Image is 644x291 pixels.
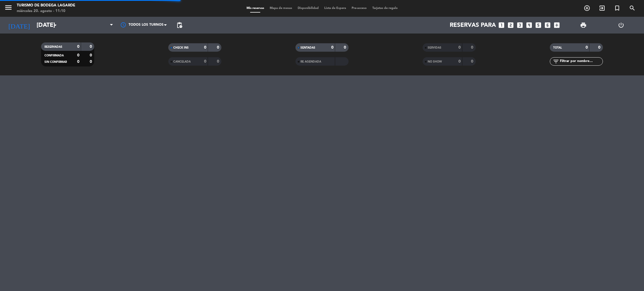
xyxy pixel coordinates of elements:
[458,46,461,49] strong: 0
[4,3,13,14] button: menu
[580,22,587,28] span: print
[77,45,79,49] strong: 0
[17,3,75,8] div: Turismo de Bodega Lagarde
[370,7,401,10] span: Tarjetas de regalo
[77,53,79,57] strong: 0
[90,53,93,57] strong: 0
[217,59,220,63] strong: 0
[267,7,295,10] span: Mapa de mesas
[44,61,67,63] span: SIN CONFIRMAR
[450,22,496,29] span: Reservas para
[458,59,461,63] strong: 0
[77,60,79,64] strong: 0
[44,54,64,57] span: CONFIRMADA
[52,22,59,28] i: arrow_drop_down
[602,17,640,34] div: LOG OUT
[471,59,474,63] strong: 0
[90,45,93,49] strong: 0
[507,22,514,29] i: looks_two
[498,22,505,29] i: looks_one
[331,46,333,49] strong: 0
[300,60,321,63] span: RE AGENDADA
[300,46,315,49] span: SENTADAS
[173,60,191,63] span: CANCELADA
[321,7,349,10] span: Lista de Espera
[173,46,189,49] span: CHECK INS
[544,22,551,29] i: looks_6
[553,22,560,29] i: add_box
[471,46,474,49] strong: 0
[4,3,13,12] i: menu
[599,5,605,11] i: exit_to_app
[4,19,34,31] i: [DATE]
[90,60,93,64] strong: 0
[204,46,206,49] strong: 0
[176,22,183,28] span: pending_actions
[559,58,603,65] input: Filtrar por nombre...
[17,8,75,14] div: miércoles 20. agosto - 11:10
[295,7,321,10] span: Disponibilidad
[44,46,62,48] span: RESERVADAS
[629,5,636,11] i: search
[428,46,441,49] span: SERVIDAS
[586,46,588,49] strong: 0
[525,22,533,29] i: looks_4
[217,46,220,49] strong: 0
[614,5,621,11] i: turned_in_not
[344,46,347,49] strong: 0
[618,22,624,28] i: power_settings_new
[516,22,524,29] i: looks_3
[349,7,370,10] span: Pre-acceso
[598,46,602,49] strong: 0
[584,5,590,11] i: add_circle_outline
[244,7,267,10] span: Mis reservas
[553,46,562,49] span: TOTAL
[553,58,559,65] i: filter_list
[428,60,442,63] span: NO SHOW
[204,59,206,63] strong: 0
[535,22,542,29] i: looks_5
